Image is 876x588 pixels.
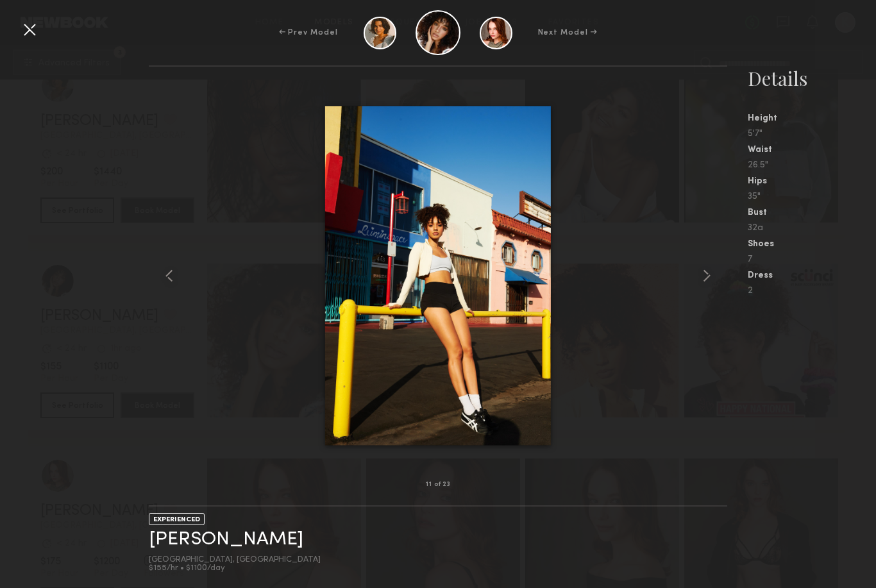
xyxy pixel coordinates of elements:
div: Dress [748,271,876,280]
div: ← Prev Model [279,27,338,38]
div: 5'7" [748,130,876,139]
div: 35" [748,192,876,201]
div: Height [748,114,876,123]
div: Hips [748,177,876,186]
div: Details [748,65,876,91]
div: Bust [748,208,876,217]
div: EXPERIENCED [149,513,205,525]
a: [PERSON_NAME] [149,530,303,550]
div: 26.5" [748,161,876,170]
div: Waist [748,146,876,155]
div: Next Model → [538,27,598,38]
div: [GEOGRAPHIC_DATA], [GEOGRAPHIC_DATA] [149,556,321,564]
div: 32a [748,224,876,233]
div: $155/hr • $1100/day [149,564,321,573]
div: 7 [748,255,876,264]
div: 11 of 23 [426,482,450,488]
div: Shoes [748,240,876,249]
div: 2 [748,287,876,296]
